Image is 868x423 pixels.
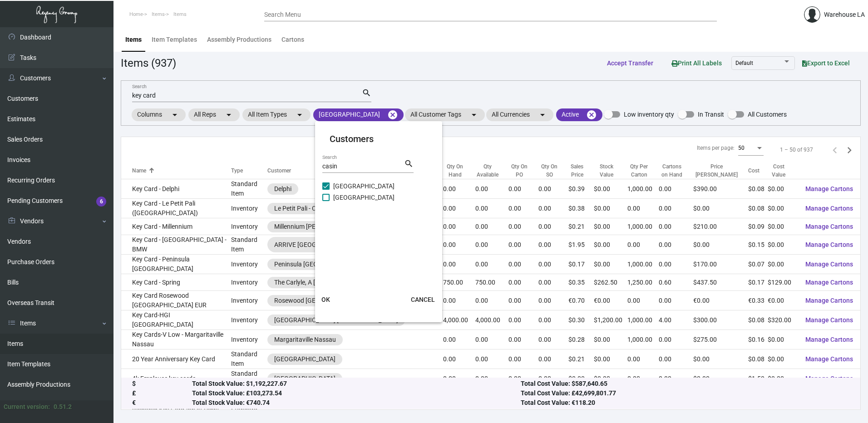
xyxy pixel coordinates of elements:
span: OK [321,296,330,303]
mat-card-title: Customers [330,132,428,146]
span: CANCEL [411,296,435,303]
span: [GEOGRAPHIC_DATA] [333,181,395,192]
div: Current version: [4,402,50,412]
button: CANCEL [404,291,442,308]
button: OK [311,291,340,308]
span: [GEOGRAPHIC_DATA] [333,192,395,203]
mat-icon: search [404,158,414,169]
div: 0.51.2 [54,402,72,412]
